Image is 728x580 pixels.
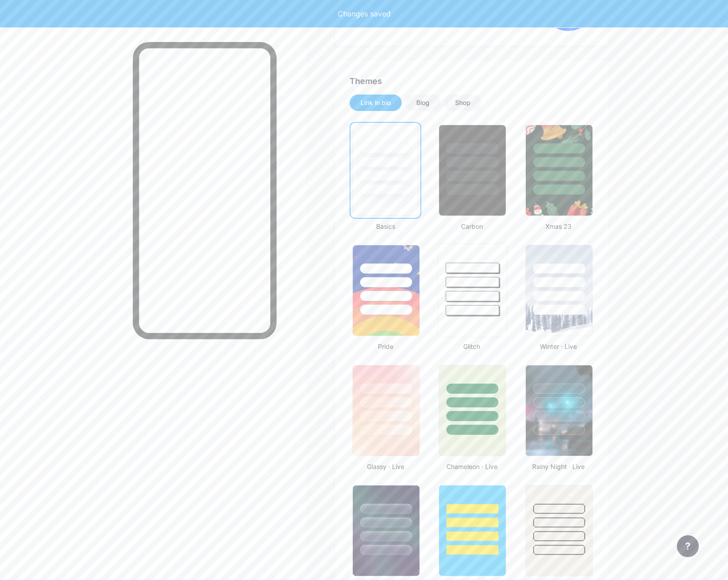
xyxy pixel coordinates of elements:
[523,462,594,471] div: Rainy Night · Live
[350,75,594,87] div: Themes
[436,462,508,471] div: Chameleon · Live
[436,221,508,231] div: Carbon
[455,98,471,107] div: Shop
[350,342,421,351] div: Pride
[523,342,594,351] div: Winter · Live
[350,462,421,471] div: Glassy · Live
[436,342,508,351] div: Glitch
[523,221,594,231] div: Xmas 23
[361,98,391,107] div: Link in bio
[350,221,421,231] div: Basics
[338,8,391,19] div: Changes saved
[416,98,429,107] div: Blog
